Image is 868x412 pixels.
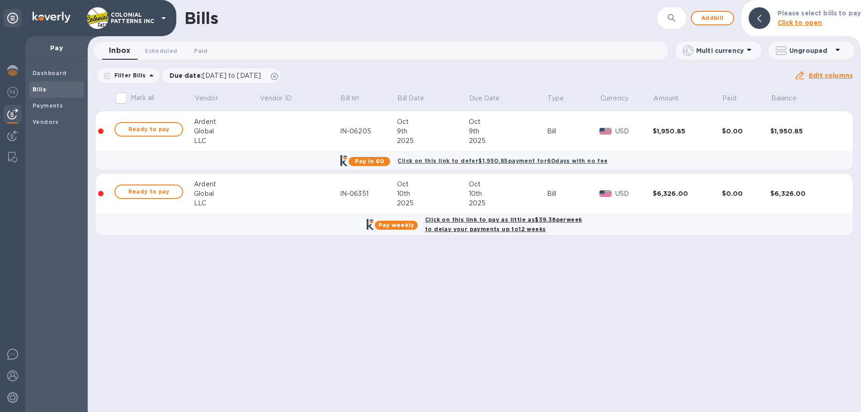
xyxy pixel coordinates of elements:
[653,189,722,198] div: $6,326.00
[770,189,840,198] div: $6,326.00
[547,94,576,103] span: Type
[722,94,748,103] span: Paid
[194,117,259,127] div: Ardent
[469,94,511,103] span: Due Date
[600,94,628,103] p: Currency
[691,11,734,25] button: Addbill
[33,12,71,23] img: Logo
[397,199,469,208] div: 2025
[771,94,797,103] p: Balance
[340,94,359,103] p: Bill №
[33,70,67,76] b: Dashboard
[194,199,259,208] div: LLC
[195,94,230,103] span: Vendor
[111,12,156,24] p: COLONIAL PATTERNS INC
[114,185,183,199] button: Ready to pay
[547,94,564,103] p: Type
[547,127,600,136] div: Bill
[195,94,218,103] p: Vendor
[469,127,547,136] div: 9th
[469,180,547,189] div: Oct
[722,94,736,103] p: Paid
[789,46,832,55] p: Ungrouped
[33,102,63,109] b: Payments
[699,13,726,24] span: Add bill
[547,189,600,199] div: Bill
[109,44,130,57] span: Inbox
[696,46,744,55] p: Multi currency
[123,186,175,197] span: Ready to pay
[599,190,612,197] img: USD
[397,94,424,103] p: Bill Date
[194,46,208,56] span: Paid
[770,127,840,136] div: $1,950.85
[355,158,384,165] b: Pay in 60
[397,117,469,127] div: Oct
[653,94,679,103] p: Amount
[194,127,259,136] div: Global
[771,94,808,103] span: Balance
[809,72,853,79] u: Edit columns
[469,94,500,103] p: Due Date
[425,216,582,232] b: Click on this link to pay as little as $39.38 per week to delay your payments up to 12 weeks
[397,127,469,136] div: 9th
[397,136,469,146] div: 2025
[469,136,547,146] div: 2025
[397,157,608,164] b: Click on this link to defer $1,950.85 payment for 60 days with no fee
[653,127,722,136] div: $1,950.85
[722,127,771,136] div: $0.00
[615,189,653,199] p: USD
[778,9,861,17] b: Please select bills to pay
[469,189,547,199] div: 10th
[397,180,469,189] div: Oct
[260,94,303,103] span: Vendor ID
[123,124,175,135] span: Ready to pay
[397,94,436,103] span: Bill Date
[33,118,59,125] b: Vendors
[340,127,397,136] div: IN-06205
[469,117,547,127] div: Oct
[203,72,261,79] span: [DATE] to [DATE]
[340,94,371,103] span: Bill №
[170,71,266,80] p: Due date :
[378,222,414,228] b: Pay weekly
[194,136,259,146] div: LLC
[145,46,177,56] span: Scheduled
[599,128,612,134] img: USD
[194,180,259,189] div: Ardent
[722,189,771,198] div: $0.00
[778,19,822,26] b: Click to open
[114,122,183,137] button: Ready to pay
[469,199,547,208] div: 2025
[33,86,46,93] b: Bills
[397,189,469,199] div: 10th
[4,9,22,27] div: Unpin categories
[7,87,18,98] img: Foreign exchange
[162,68,281,83] div: Due date:[DATE] to [DATE]
[260,94,292,103] p: Vendor ID
[111,71,146,79] p: Filter Bills
[194,189,259,199] div: Global
[340,189,397,199] div: IN-06351
[184,9,218,28] h1: Bills
[653,94,690,103] span: Amount
[615,127,653,136] p: USD
[131,93,154,103] p: Mark all
[33,43,80,52] p: Pay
